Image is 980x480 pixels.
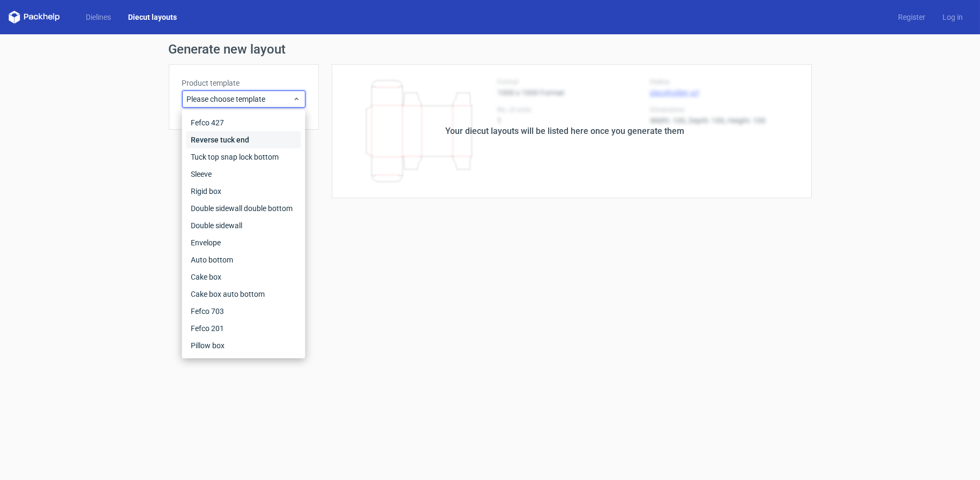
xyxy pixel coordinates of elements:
a: Dielines [77,12,119,22]
div: Sleeve [186,166,301,183]
div: Double sidewall double bottom [186,200,301,217]
a: Diecut layouts [119,12,185,22]
div: Tuck top snap lock bottom [186,148,301,166]
a: Register [889,12,934,22]
div: Reverse tuck end [186,131,301,148]
div: Pillow box [186,337,301,354]
div: Fefco 427 [186,114,301,131]
div: Double sidewall [186,217,301,234]
label: Product template [182,78,305,88]
div: Your diecut layouts will be listed here once you generate them [446,125,685,138]
h1: Generate new layout [169,43,812,56]
div: Auto bottom [186,251,301,268]
div: Cake box [186,268,301,286]
span: Please choose template [187,94,293,104]
div: Fefco 201 [186,320,301,337]
a: Log in [934,12,971,22]
div: Cake box auto bottom [186,286,301,303]
div: Envelope [186,234,301,251]
div: Fefco 703 [186,303,301,320]
div: Rigid box [186,183,301,200]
